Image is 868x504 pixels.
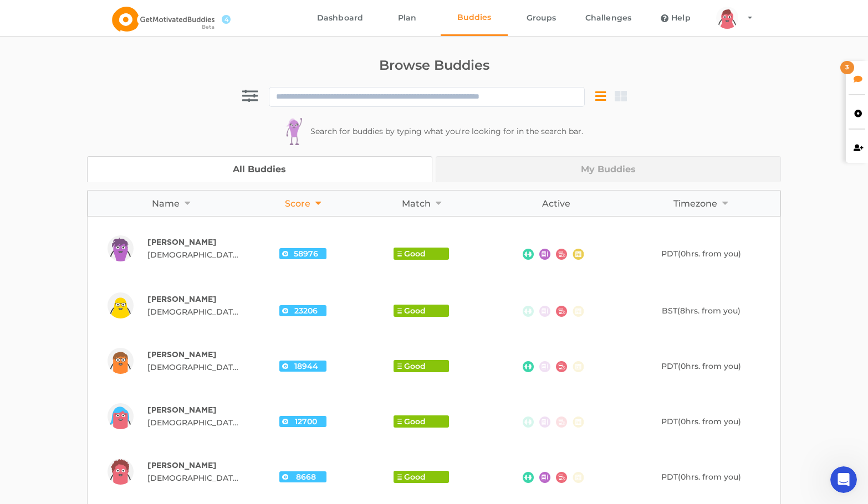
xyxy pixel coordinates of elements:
p: [PERSON_NAME] [147,294,242,305]
a: [PERSON_NAME] [DEMOGRAPHIC_DATA], [GEOGRAPHIC_DATA] [94,459,242,495]
p: Search for buddies by typing what you're looking for in the search bar. [310,125,583,138]
span: 58976 [288,248,324,259]
p: [PERSON_NAME] [147,460,242,471]
img: life [573,361,584,372]
span: 23206 [288,305,324,316]
img: work [556,472,567,483]
img: work [556,306,567,317]
small: [DEMOGRAPHIC_DATA] , [GEOGRAPHIC_DATA], [GEOGRAPHIC_DATA], [GEOGRAPHIC_DATA] [147,416,242,429]
span: Good [404,305,426,316]
a: [PERSON_NAME] [DEMOGRAPHIC_DATA], [GEOGRAPHIC_DATA], [GEOGRAPHIC_DATA], [GEOGRAPHIC_DATA] [94,348,242,384]
span: ( 0 hrs. from you) [678,472,741,482]
span: Good [404,248,426,259]
iframe: Intercom live chat [830,466,857,493]
a: [PERSON_NAME] [DEMOGRAPHIC_DATA], [GEOGRAPHIC_DATA], [GEOGRAPHIC_DATA], [GEOGRAPHIC_DATA] [94,403,242,440]
span: ( 8 hrs. from you) [677,306,741,316]
p: [PERSON_NAME] [147,349,242,361]
img: work [556,416,567,428]
img: life [573,416,584,428]
span: Good [404,361,426,372]
td: PDT [621,217,780,284]
p: [PERSON_NAME] [147,405,242,416]
th: Active [491,191,621,217]
img: learn [539,416,550,428]
span: 18944 [288,361,324,372]
td: PDT [621,394,780,449]
th: Score [254,191,353,217]
img: life [573,472,584,483]
small: [DEMOGRAPHIC_DATA] , [GEOGRAPHIC_DATA] [147,471,242,485]
img: life [573,249,584,260]
span: Good [404,471,426,482]
span: 12700 [288,416,324,427]
a: [PERSON_NAME] [DEMOGRAPHIC_DATA], [GEOGRAPHIC_DATA], [GEOGRAPHIC_DATA], [GEOGRAPHIC_DATA] [94,235,242,272]
th: Match [353,191,491,217]
img: health-fitness [523,416,534,428]
span: ( 0 hrs. from you) [678,361,741,371]
small: [DEMOGRAPHIC_DATA] , [GEOGRAPHIC_DATA], [GEOGRAPHIC_DATA], [GEOGRAPHIC_DATA] [147,361,242,374]
img: work [556,361,567,372]
img: health-fitness [523,249,534,260]
img: health-fitness [523,472,534,483]
span: ( 0 hrs. from you) [678,249,741,259]
span: 4 [222,15,231,24]
th: Timezone [621,191,780,217]
img: learn [539,249,550,260]
a: My Buddies [436,156,781,182]
td: PDT [621,338,780,394]
p: [PERSON_NAME] [147,237,242,248]
th: Name [88,191,254,217]
img: health-fitness [523,306,534,317]
a: All Buddies [87,156,432,182]
img: FxdTGKqHvR86AAAAAElFTkSuQmCC [285,118,302,146]
img: learn [539,361,550,372]
span: Good [404,416,426,427]
span: 8668 [288,471,324,482]
small: [DEMOGRAPHIC_DATA] , [GEOGRAPHIC_DATA], [GEOGRAPHIC_DATA], [GEOGRAPHIC_DATA] [147,305,242,318]
small: [DEMOGRAPHIC_DATA] , [GEOGRAPHIC_DATA], [GEOGRAPHIC_DATA], [GEOGRAPHIC_DATA] [147,248,242,261]
img: health-fitness [523,361,534,372]
img: learn [539,472,550,483]
div: 3 [840,61,854,74]
img: work [556,249,567,260]
img: life [573,306,584,317]
span: ( 0 hrs. from you) [678,416,741,426]
a: [PERSON_NAME] [DEMOGRAPHIC_DATA], [GEOGRAPHIC_DATA], [GEOGRAPHIC_DATA], [GEOGRAPHIC_DATA] [94,292,242,329]
img: learn [539,306,550,317]
td: BST [621,283,780,338]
